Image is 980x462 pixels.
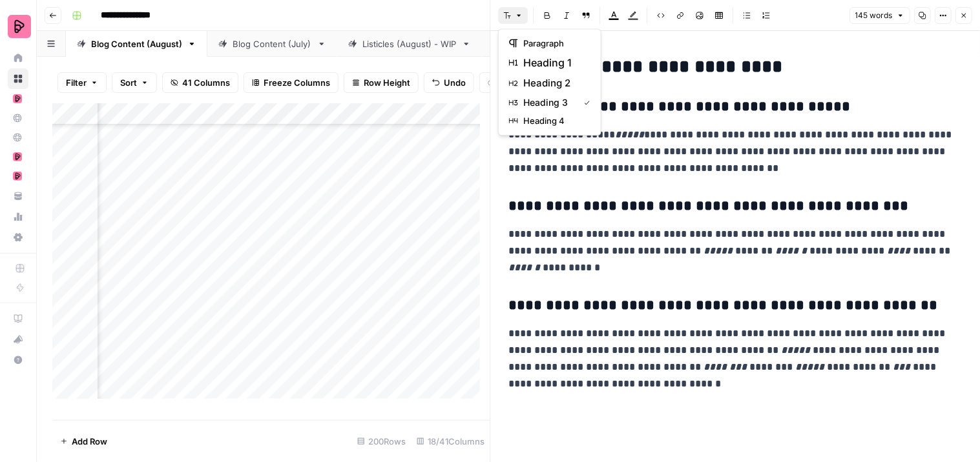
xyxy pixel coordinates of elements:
[8,68,28,89] a: Browse
[523,37,585,50] span: paragraph
[8,10,28,43] button: Workspace: Preply
[523,75,585,91] span: heading 2
[207,31,337,57] a: Blog Content (July)
[8,186,28,206] a: Your Data
[8,350,28,370] button: Help + Support
[8,48,28,68] a: Home
[8,308,28,329] a: AirOps Academy
[523,96,574,109] span: heading 3
[850,7,910,24] button: 145 words
[8,227,28,248] a: Settings
[233,37,312,50] div: Blog Content (July)
[13,152,22,161] img: mhz6d65ffplwgtj76gcfkrq5icux
[8,15,31,38] img: Preply Logo
[120,76,137,89] span: Sort
[8,329,28,350] button: What's new?
[523,114,585,127] span: heading 4
[344,72,419,93] button: Row Height
[444,76,466,89] span: Undo
[162,72,238,93] button: 41 Columns
[412,431,490,452] div: 18/41 Columns
[72,435,107,448] span: Add Row
[13,172,22,181] img: mhz6d65ffplwgtj76gcfkrq5icux
[482,31,612,57] a: Blog Content (May)
[855,10,893,21] span: 145 words
[364,76,410,89] span: Row Height
[8,330,28,349] div: What's new?
[337,31,482,57] a: Listicles (August) - WIP
[13,94,22,103] img: mhz6d65ffplwgtj76gcfkrq5icux
[66,76,87,89] span: Filter
[112,72,157,93] button: Sort
[57,72,107,93] button: Filter
[52,431,115,452] button: Add Row
[362,37,457,50] div: Listicles (August) - WIP
[424,72,474,93] button: Undo
[352,431,412,452] div: 200 Rows
[244,72,339,93] button: Freeze Columns
[8,206,28,227] a: Usage
[182,76,230,89] span: 41 Columns
[91,37,182,50] div: Blog Content (August)
[66,31,207,57] a: Blog Content (August)
[523,55,585,70] span: heading 1
[264,76,330,89] span: Freeze Columns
